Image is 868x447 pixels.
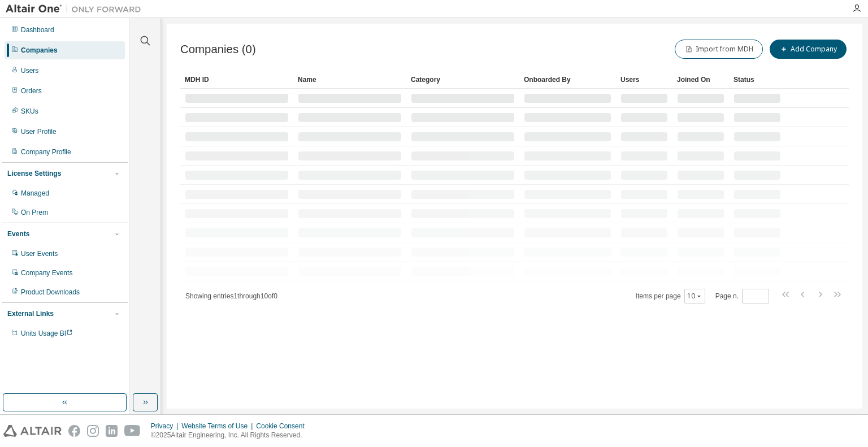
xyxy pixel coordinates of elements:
[21,25,54,34] div: Dashboard
[677,71,724,89] div: Joined On
[21,268,72,277] div: Company Events
[21,288,80,297] div: Product Downloads
[21,107,38,116] div: SKUs
[21,147,71,157] div: Company Profile
[620,71,668,89] div: Users
[21,249,58,258] div: User Events
[151,431,311,440] p: © 2025 Altair Engineering, Inc. All Rights Reserved.
[7,309,54,318] div: External Links
[185,292,277,300] span: Showing entries 1 through 10 of 0
[21,127,57,136] div: User Profile
[185,71,289,89] div: MDH ID
[21,208,48,217] div: On Prem
[7,169,61,178] div: License Settings
[411,71,515,89] div: Category
[106,425,118,437] img: linkedin.svg
[6,3,147,15] img: Altair One
[524,71,611,89] div: Onboarded By
[298,71,402,89] div: Name
[21,66,38,75] div: Users
[687,292,702,301] button: 10
[68,425,80,437] img: facebook.svg
[124,425,141,437] img: youtube.svg
[21,189,49,198] div: Managed
[180,43,256,56] span: Companies (0)
[3,425,62,437] img: altair_logo.svg
[734,71,781,89] div: Status
[675,40,763,59] button: Import from MDH
[21,86,42,96] div: Orders
[636,289,705,303] span: Items per page
[151,422,181,431] div: Privacy
[256,422,311,431] div: Cookie Consent
[87,425,99,437] img: instagram.svg
[770,40,847,59] button: Add Company
[181,422,256,431] div: Website Terms of Use
[715,289,769,303] span: Page n.
[21,46,58,55] div: Companies
[7,229,29,238] div: Events
[21,329,73,337] span: Units Usage BI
